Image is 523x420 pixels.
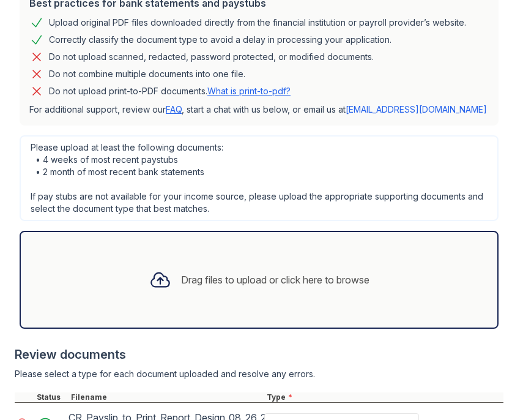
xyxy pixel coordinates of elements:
[49,32,391,47] div: Correctly classify the document type to avoid a delay in processing your application.
[49,67,245,81] div: Do not combine multiple documents into one file.
[166,104,182,114] a: FAQ
[15,346,503,363] div: Review documents
[49,15,466,30] div: Upload original PDF files downloaded directly from the financial institution or payroll provider’...
[207,86,291,96] a: What is print-to-pdf?
[29,103,489,116] p: For additional support, review our , start a chat with us below, or email us at
[49,85,291,97] p: Do not upload print-to-PDF documents.
[49,50,374,64] div: Do not upload scanned, redacted, password protected, or modified documents.
[34,392,69,402] div: Status
[69,392,264,402] div: Filename
[20,135,499,221] div: Please upload at least the following documents: • 4 weeks of most recent paystubs • 2 month of mo...
[181,272,369,287] div: Drag files to upload or click here to browse
[264,392,503,402] div: Type
[15,368,503,380] div: Please select a type for each document uploaded and resolve any errors.
[346,104,487,114] a: [EMAIL_ADDRESS][DOMAIN_NAME]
